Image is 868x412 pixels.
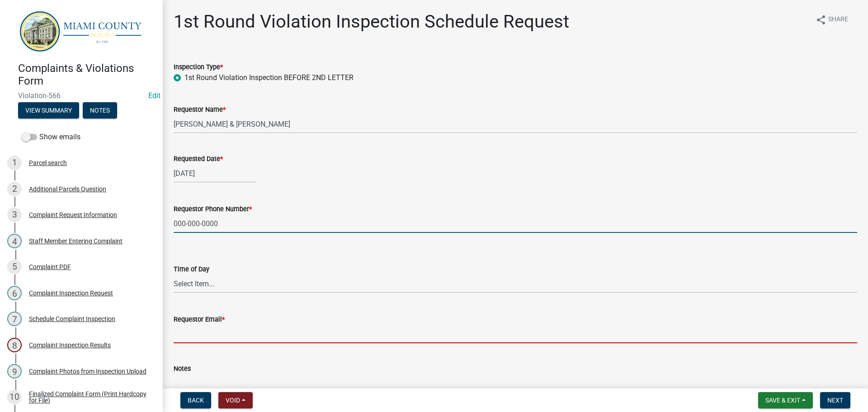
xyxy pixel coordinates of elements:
div: 2 [7,182,22,196]
label: Time of Day [174,266,209,273]
label: Notes [174,366,191,372]
label: Requestor Phone Number [174,206,252,213]
div: Complaint Photos from Inspection Upload [29,368,146,374]
label: 1st Round Violation Inspection BEFORE 2ND LETTER [184,72,354,83]
div: Complaint Request Information [29,212,117,218]
i: share [816,14,826,25]
label: Requestor Email [174,317,225,323]
div: Finalized Complaint Form (Print Hardcopy for File) [29,391,148,403]
button: Notes [83,102,117,118]
span: Next [827,397,843,404]
div: Staff Member Entering Complaint [29,238,123,244]
div: 1 [7,156,22,170]
label: Show emails [22,132,80,142]
input: mm/dd/yyyy [174,164,256,183]
label: Requestor Name [174,107,226,113]
a: Edit [148,91,160,100]
button: Void [218,392,253,408]
div: Schedule Complaint Inspection [29,316,115,322]
h4: Complaints & Violations Form [18,62,156,88]
div: 10 [7,390,22,404]
span: Share [828,14,848,25]
div: Additional Parcels Question [29,186,106,192]
button: View Summary [18,102,79,118]
div: Parcel search [29,160,67,166]
div: 9 [7,364,22,379]
wm-modal-confirm: Notes [83,107,117,114]
button: Next [820,392,850,408]
div: 8 [7,338,22,352]
button: Back [180,392,211,408]
div: 3 [7,208,22,222]
div: 6 [7,286,22,300]
span: Violation-566 [18,91,145,100]
div: Complaint Inspection Results [29,342,111,348]
div: 4 [7,234,22,248]
wm-modal-confirm: Summary [18,107,79,114]
span: Void [226,397,240,404]
div: 7 [7,312,22,326]
div: Complaint PDF [29,264,71,270]
span: Save & Exit [765,397,800,404]
img: Miami County, Indiana [18,9,148,52]
span: Back [188,397,204,404]
wm-modal-confirm: Edit Application Number [148,91,160,100]
div: 5 [7,260,22,274]
div: Complaint Inspection Request [29,290,113,296]
button: Save & Exit [758,392,813,408]
button: shareShare [808,11,855,28]
h1: 1st Round Violation Inspection Schedule Request [174,11,569,33]
label: Inspection Type [174,64,223,71]
label: Requested Date [174,156,223,162]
